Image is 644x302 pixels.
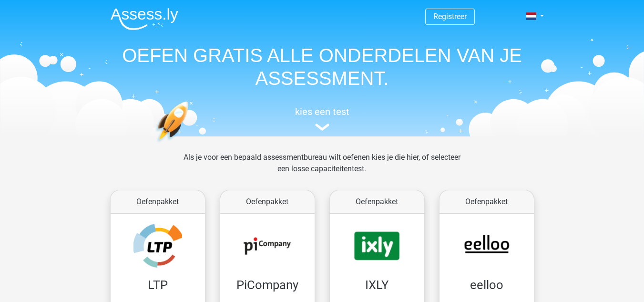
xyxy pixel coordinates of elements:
img: oefenen [155,101,225,187]
h1: OEFEN GRATIS ALLE ONDERDELEN VAN JE ASSESSMENT. [103,44,542,90]
a: Registreer [433,12,467,21]
img: assessment [315,124,329,131]
div: Als je voor een bepaald assessmentbureau wilt oefenen kies je die hier, of selecteer een losse ca... [176,152,468,186]
h5: kies een test [103,106,542,117]
a: kies een test [103,106,542,131]
img: Assessly [111,8,178,30]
